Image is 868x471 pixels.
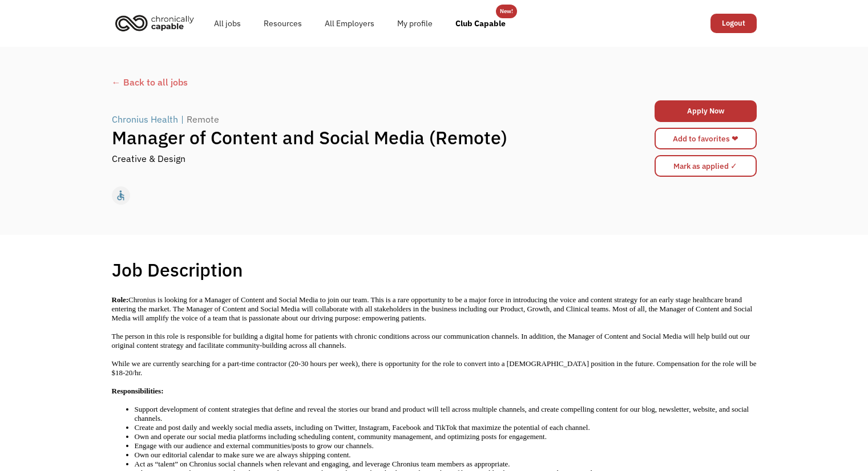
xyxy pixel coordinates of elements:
[112,75,757,89] a: ← Back to all jobs
[112,295,757,323] p: Chronius is looking for a Manager of Content and Social Media to join our team. This is a rare op...
[112,112,178,126] div: Chronius Health
[313,5,386,42] a: All Employers
[112,295,129,304] strong: Role:
[181,112,184,126] div: |
[187,112,219,126] div: Remote
[444,5,517,42] a: Club Capable
[500,5,513,18] div: New!
[655,152,757,180] form: Mark as applied form
[135,405,757,423] li: Support development of content strategies that define and reveal the stories our brand and produc...
[655,155,757,177] input: Mark as applied ✓
[112,258,243,281] h1: Job Description
[115,187,127,204] div: accessible
[112,359,757,377] p: While we are currently searching for a part-time contractor (20-30 hours per week), there is oppo...
[655,128,757,149] a: Add to favorites ❤
[655,100,757,122] a: Apply Now
[112,152,185,165] div: Creative & Design
[112,10,203,35] a: home
[112,10,197,35] img: Chronically Capable logo
[252,5,313,42] a: Resources
[112,126,596,149] h1: Manager of Content and Social Media (Remote)
[135,450,757,460] li: Own our editorial calendar to make sure we are always shipping content.
[135,432,757,441] li: Own and operate our social media platforms including scheduling content, community management, an...
[135,441,757,450] li: Engage with our audience and external communities/posts to grow our channels.
[112,387,165,395] strong: Responsibilities:
[386,5,444,42] a: My profile
[203,5,252,42] a: All jobs
[710,14,757,33] a: Logout
[135,423,757,432] li: Create and post daily and weekly social media assets, including on Twitter, Instagram, Facebook a...
[135,460,757,469] li: Act as “talent” on Chronius social channels when relevant and engaging, and leverage Chronius tea...
[112,112,222,126] a: Chronius Health|Remote
[112,332,757,350] p: The person in this role is responsible for building a digital home for patients with chronic cond...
